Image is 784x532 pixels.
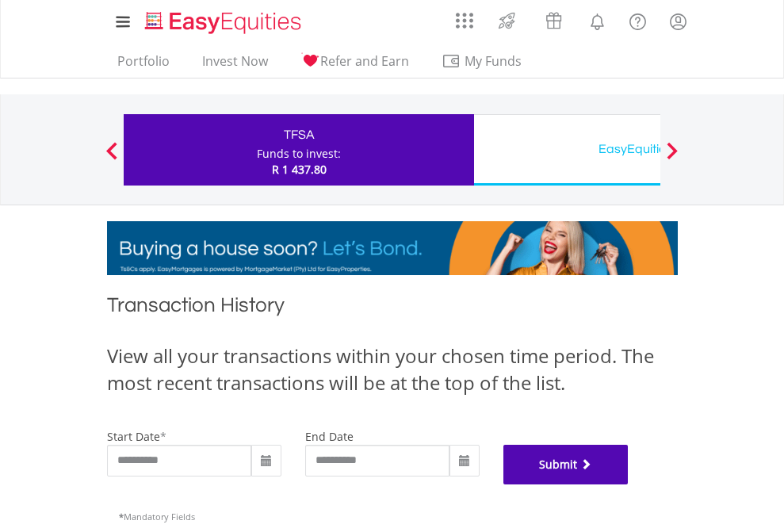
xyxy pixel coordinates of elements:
[257,146,341,162] div: Funds to invest:
[142,10,308,36] img: EasyEquities_Logo.png
[320,52,409,70] span: Refer and Earn
[305,429,354,444] label: end date
[139,4,308,36] a: Home page
[96,150,128,166] button: Previous
[503,445,629,484] button: Submit
[107,429,160,444] label: start date
[656,150,688,166] button: Next
[272,162,327,177] span: R 1 437.80
[618,4,658,36] a: FAQ's and Support
[133,124,465,146] div: TFSA
[530,4,577,33] a: Vouchers
[446,4,484,29] a: AppsGrid
[541,8,567,33] img: vouchers-v2.svg
[107,343,678,397] div: View all your transactions within your chosen time period. The most recent transactions will be a...
[577,4,618,36] a: Notifications
[442,51,545,71] span: My Funds
[294,53,415,78] a: Refer and Earn
[456,12,473,29] img: grid-menu-icon.svg
[119,511,195,522] span: Mandatory Fields
[494,8,520,33] img: thrive-v2.svg
[107,221,678,275] img: EasyMortage Promotion Banner
[196,53,274,78] a: Invest Now
[111,53,176,78] a: Portfolio
[658,4,698,39] a: My Profile
[107,291,678,327] h1: Transaction History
